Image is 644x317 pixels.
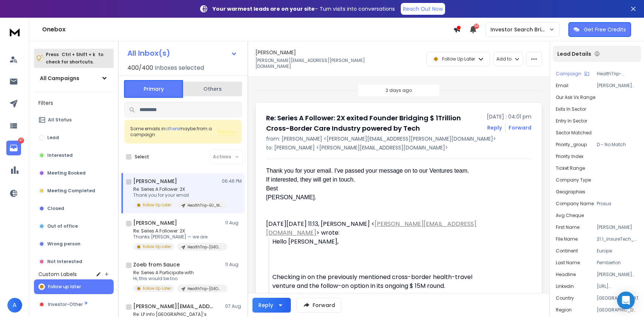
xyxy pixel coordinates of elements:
span: 50 [474,24,479,29]
button: A [7,298,22,313]
p: Thank you for your email. [133,192,222,198]
p: avg cheque [556,213,584,218]
div: Forward [509,124,531,131]
h3: Filters [34,98,114,108]
p: continent [556,248,578,254]
label: Select [135,154,149,160]
p: Meeting Booked [47,170,86,176]
span: Ctrl + Shift + k [61,50,96,59]
p: Pemberton [597,260,638,266]
p: sector matched [556,130,592,136]
p: Press to check for shortcuts. [46,51,103,66]
p: Lead [47,135,59,141]
p: company type [556,177,591,183]
div: Reply [258,302,273,309]
p: Re: Series A Follower: 2X [133,186,222,192]
a: Reach Out Now [401,3,445,15]
p: geographies [556,189,585,195]
p: to: [PERSON_NAME] <[PERSON_NAME][EMAIL_ADDRESS][DOMAIN_NAME]> [266,144,531,151]
span: Investor-Other [48,302,83,307]
button: Review [217,128,236,135]
p: Investor Search Brillwood [490,26,549,33]
div: Open Intercom Messenger [617,292,635,309]
button: Reply [487,124,502,131]
button: Primary [124,80,183,98]
p: All Status [48,117,72,123]
h1: [PERSON_NAME] [133,219,177,227]
p: [PERSON_NAME] serves as Communications Director at [GEOGRAPHIC_DATA]. [PERSON_NAME] served as Dir... [597,272,638,278]
p: HealthTrip-EU_MENA_Afr 3 [597,71,638,77]
button: Others [183,81,242,97]
h1: All Inbox(s) [127,49,170,57]
p: Linkedin [556,283,574,289]
p: [PERSON_NAME][EMAIL_ADDRESS][PERSON_NAME][DOMAIN_NAME] [255,58,397,69]
h1: Zoeb from Sauce [133,261,180,268]
strong: Your warmest leads are on your site [213,5,315,13]
p: First Name [556,224,579,230]
button: Follow up later [34,279,114,294]
a: 67 [6,141,21,155]
a: [PERSON_NAME][EMAIL_ADDRESS][DOMAIN_NAME] [266,220,476,237]
div: [DATE][DATE] 11:13, [PERSON_NAME] < > wrote: [266,220,482,237]
p: 11 Aug [225,220,242,226]
button: Campaign [556,71,589,77]
p: [DATE] : 04:01 pm [487,113,531,120]
p: Campaign [556,71,581,77]
button: Out of office [34,219,114,234]
p: priority index [556,154,583,159]
span: Follow up later [48,284,81,290]
p: Europe [597,248,638,254]
p: HealthTrip-[GEOGRAPHIC_DATA] [187,244,223,250]
p: ticket range [556,165,585,171]
p: Thanks [PERSON_NAME] — we are [133,234,222,240]
p: Follow Up Later [143,244,171,249]
h1: [PERSON_NAME] [133,178,177,185]
p: our ask vs range [556,94,595,100]
p: [URL][DOMAIN_NAME][PERSON_NAME] [597,283,638,289]
div: Some emails in maybe from a campaign [130,126,217,138]
div: Thank you for your email. I've passed your message on to our Ventures team. [266,166,482,175]
p: region [556,307,572,313]
p: 07 Aug [225,303,242,309]
h3: Custom Labels [38,271,77,278]
p: Get Free Credits [584,26,626,33]
div: Best [266,184,482,193]
p: Closed [47,206,64,211]
button: Lead [34,130,114,145]
button: Reply [252,298,291,313]
h3: Inboxes selected [155,63,204,72]
p: from: [PERSON_NAME] <[PERSON_NAME][EMAIL_ADDRESS][PERSON_NAME][DOMAIN_NAME]> [266,135,531,142]
p: Last Name [556,260,580,266]
h1: Onebox [42,25,453,34]
p: Wrong person [47,241,80,247]
p: HealthTrip-EU_MENA_Afr 3 [187,203,223,208]
p: HealthTrip-[GEOGRAPHIC_DATA] [187,286,223,292]
p: headline [556,272,576,278]
button: Interested [34,148,114,163]
p: Hi, this would be too [133,276,222,282]
p: Re: Series A Follower: 2X [133,228,222,234]
h1: [PERSON_NAME][EMAIL_ADDRESS][DOMAIN_NAME] +1 [133,303,214,310]
p: Out of office [47,223,78,229]
p: priority_group [556,142,587,148]
p: entry in sector [556,118,587,124]
p: 06:46 PM [222,178,242,184]
p: [PERSON_NAME][EMAIL_ADDRESS][PERSON_NAME][DOMAIN_NAME] [597,83,638,89]
span: others [165,125,179,132]
p: exits in sector [556,106,586,112]
button: Investor-Other [34,297,114,312]
p: 21.1_InsureTech_HealthTech_2025-02May_Investor_Management_Team_29344_02-05-2025_(1).csv [597,236,638,242]
button: Closed [34,201,114,216]
p: Follow Up Later [143,202,171,208]
p: 67 [18,138,24,144]
p: Re: Series A Participate with [133,270,222,276]
p: [PERSON_NAME] [597,224,638,230]
div: [PERSON_NAME]. [266,193,482,202]
button: Forward [297,298,341,313]
span: 400 / 400 [127,63,153,72]
p: Follow Up Later [143,286,171,291]
div: If interested, they will get in touch. [266,175,482,184]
